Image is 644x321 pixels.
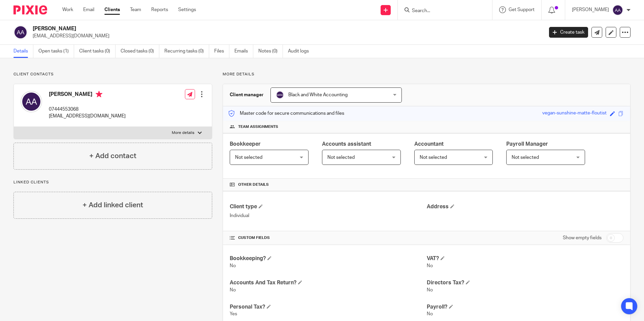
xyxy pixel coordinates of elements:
span: No [230,288,236,292]
img: svg%3E [612,5,623,15]
h4: Directors Tax? [427,279,623,286]
h4: VAT? [427,255,623,262]
p: [EMAIL_ADDRESS][DOMAIN_NAME] [33,33,539,39]
h4: Accounts And Tax Return? [230,279,426,286]
a: Team [130,6,141,13]
span: Payroll Manager [506,141,548,147]
h2: [PERSON_NAME] [33,25,438,32]
img: svg%3E [13,25,28,39]
p: 07444553068 [49,106,126,113]
span: No [427,312,433,316]
a: Client tasks (0) [79,45,116,58]
a: Email [83,6,94,13]
span: Not selected [512,155,539,160]
p: Client contacts [13,72,212,77]
p: [EMAIL_ADDRESS][DOMAIN_NAME] [49,113,126,119]
h3: Client manager [230,92,264,98]
a: Audit logs [288,45,314,58]
label: Show empty fields [563,235,602,241]
img: svg%3E [276,91,284,99]
span: Get Support [509,7,535,12]
a: Closed tasks (0) [121,45,159,58]
h4: Payroll? [427,304,623,311]
a: Clients [104,6,120,13]
p: Individual [230,212,426,219]
span: Not selected [420,155,447,160]
h4: Address [427,203,623,210]
span: Other details [238,182,269,187]
span: Yes [230,312,237,316]
span: Black and White Accounting [288,93,348,97]
i: Primary [96,91,102,98]
a: Notes (0) [258,45,283,58]
img: svg%3E [21,91,42,112]
h4: CUSTOM FIELDS [230,235,426,241]
p: [PERSON_NAME] [572,6,609,13]
h4: Bookkeeping? [230,255,426,262]
a: Create task [549,27,588,38]
p: Master code for secure communications and files [228,110,344,117]
div: vegan-sunshine-matte-floutist [542,110,607,117]
p: More details [172,130,194,136]
span: Bookkeeper [230,141,261,147]
p: Linked clients [13,180,212,185]
input: Search [411,8,472,14]
span: Accounts assistant [322,141,371,147]
span: No [427,263,433,268]
a: Open tasks (1) [38,45,74,58]
h4: [PERSON_NAME] [49,91,126,99]
a: Details [13,45,33,58]
img: Pixie [13,5,47,14]
span: Team assignments [238,124,278,130]
a: Emails [234,45,253,58]
h4: Client type [230,203,426,210]
p: More details [223,72,631,77]
span: No [427,288,433,292]
a: Files [214,45,229,58]
span: Not selected [235,155,262,160]
span: Not selected [327,155,355,160]
a: Recurring tasks (0) [164,45,209,58]
h4: + Add linked client [83,200,143,210]
span: Accountant [414,141,444,147]
span: No [230,263,236,268]
a: Settings [178,6,196,13]
a: Work [62,6,73,13]
a: Reports [151,6,168,13]
h4: Personal Tax? [230,304,426,311]
h4: + Add contact [89,151,136,161]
